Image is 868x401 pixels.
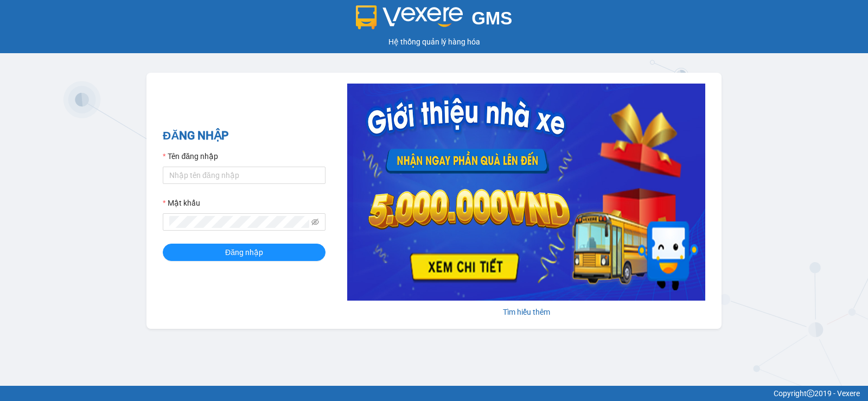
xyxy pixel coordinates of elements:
[807,390,814,397] span: copyright
[471,8,512,28] span: GMS
[347,306,705,318] div: Tìm hiểu thêm
[356,5,463,29] img: logo 2
[347,84,705,301] img: banner-0
[163,167,325,184] input: Tên đăng nhập
[163,197,200,209] label: Mật khẩu
[169,216,309,228] input: Mật khẩu
[311,218,319,226] span: eye-invisible
[163,150,218,162] label: Tên đăng nhập
[8,387,860,399] div: Copyright 2019 - Vexere
[225,246,263,258] span: Đăng nhập
[356,16,513,25] a: GMS
[3,36,865,48] div: Hệ thống quản lý hàng hóa
[163,127,325,145] h2: ĐĂNG NHẬP
[163,244,325,261] button: Đăng nhập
